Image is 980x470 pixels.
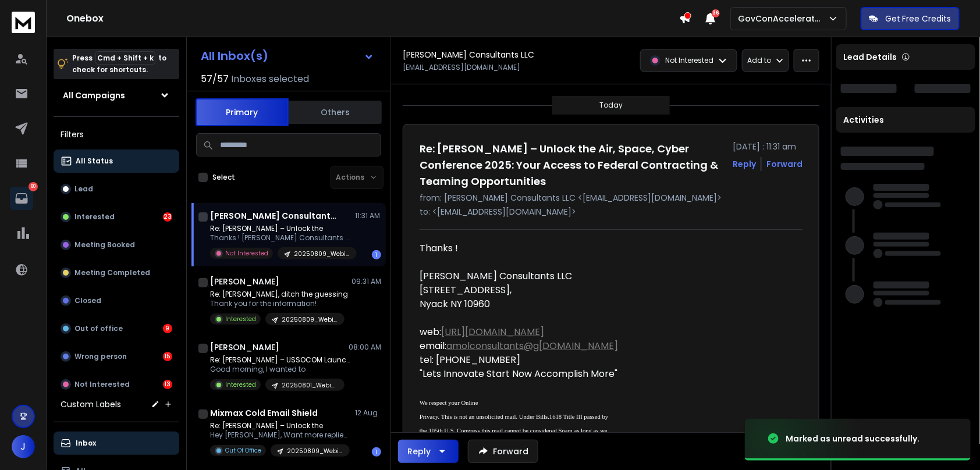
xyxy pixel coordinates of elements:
[282,381,338,390] p: 20250801_Webinar(0805-0807)-SOFGSD + GovCon 2.0
[74,352,127,361] p: Wrong person
[74,212,115,222] p: Interested
[54,233,179,257] button: Meeting Booked
[74,268,150,277] p: Meeting Completed
[372,447,381,457] div: 1
[54,126,179,143] h3: Filters
[733,158,756,170] button: Reply
[766,158,803,170] div: Forward
[861,7,960,30] button: Get Free Credits
[407,446,431,457] div: Reply
[61,398,121,410] h3: Custom Labels
[210,430,350,440] p: Hey [PERSON_NAME], Want more replies to
[191,44,384,67] button: All Inbox(s)
[210,299,348,308] p: Thank you for the information!
[201,72,229,86] span: 57 / 57
[95,51,155,65] span: Cmd + Shift + k
[76,156,113,166] p: All Status
[210,407,318,419] h1: Mixmax Cold Email Shield
[441,325,544,339] a: [URL][DOMAIN_NAME]
[54,177,179,201] button: Lead
[225,315,256,323] p: Interested
[733,141,803,152] p: [DATE] : 11:31 am
[29,182,38,191] p: 60
[420,192,803,204] p: from: [PERSON_NAME] Consultants LLC <[EMAIL_ADDRESS][DOMAIN_NAME]>
[289,99,382,125] button: Others
[76,439,96,448] p: Inbox
[225,249,268,258] p: Not Interested
[287,447,343,455] p: 20250809_Webinar(0813-0815)-Event: Air, Space, Cyber Con2025
[12,435,35,458] button: J
[54,261,179,284] button: Meeting Completed
[747,56,771,65] p: Add to
[210,355,350,365] p: Re: [PERSON_NAME] – USSOCOM Launches
[210,210,338,222] h1: [PERSON_NAME] Consultants LLC
[446,339,452,352] a: a
[54,317,179,340] button: Out of office9
[372,250,381,259] div: 1
[398,440,459,463] button: Reply
[74,296,101,305] p: Closed
[10,187,33,210] a: 60
[786,433,920,444] div: Marked as unread successfully.
[74,380,130,389] p: Not Interested
[163,324,172,333] div: 9
[210,341,279,353] h1: [PERSON_NAME]
[163,380,172,389] div: 13
[212,173,235,182] label: Select
[210,276,279,287] h1: [PERSON_NAME]
[210,233,350,243] p: Thanks ! [PERSON_NAME] Consultants LLC
[54,84,179,107] button: All Campaigns
[420,206,803,218] p: to: <[EMAIL_ADDRESS][DOMAIN_NAME]>
[54,205,179,229] button: Interested23
[225,446,261,455] p: Out Of Office
[201,50,268,62] h1: All Inbox(s)
[163,352,172,361] div: 15
[836,107,975,133] div: Activities
[54,373,179,396] button: Not Interested13
[403,49,534,60] h1: [PERSON_NAME] Consultants LLC
[196,98,289,126] button: Primary
[74,184,93,194] p: Lead
[885,13,951,24] p: Get Free Credits
[351,277,381,286] p: 09:31 AM
[843,51,897,63] p: Lead Details
[54,149,179,173] button: All Status
[210,290,348,299] p: Re: [PERSON_NAME], ditch the guessing
[12,12,35,33] img: logo
[665,56,713,65] p: Not Interested
[738,13,828,24] p: GovConAccelerator
[63,90,125,101] h1: All Campaigns
[599,101,623,110] p: Today
[355,408,381,418] p: 12 Aug
[210,421,350,430] p: Re: [PERSON_NAME] – Unlock the
[54,432,179,455] button: Inbox
[349,343,381,352] p: 08:00 AM
[210,365,350,374] p: Good morning, I wanted to
[539,339,618,352] a: [DOMAIN_NAME]
[54,289,179,312] button: Closed
[468,440,538,463] button: Forward
[712,9,720,17] span: 36
[355,211,381,220] p: 11:31 AM
[74,240,135,250] p: Meeting Booked
[403,63,520,72] p: [EMAIL_ADDRESS][DOMAIN_NAME]
[66,12,679,26] h1: Onebox
[282,315,338,324] p: 20250809_Webinar(0813-0815)-Event: Air, Space, Cyber Con2025
[163,212,172,222] div: 23
[231,72,309,86] h3: Inboxes selected
[420,141,726,190] h1: Re: [PERSON_NAME] – Unlock the Air, Space, Cyber Conference 2025: Your Access to Federal Contract...
[225,380,256,389] p: Interested
[294,250,350,258] p: 20250809_Webinar(0813-0815)-Event: Air, Space, Cyber Con2025
[72,52,166,76] p: Press to check for shortcuts.
[74,324,123,333] p: Out of office
[54,345,179,368] button: Wrong person15
[452,339,539,352] a: molconsultants@g
[210,224,350,233] p: Re: [PERSON_NAME] – Unlock the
